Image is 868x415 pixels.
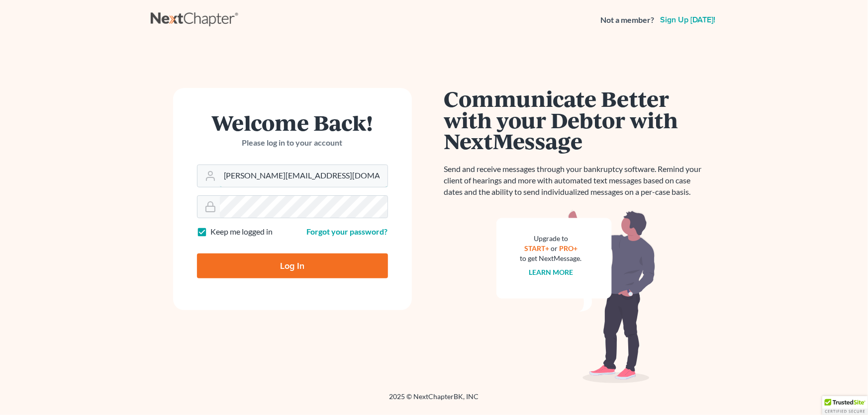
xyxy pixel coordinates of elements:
input: Email Address [220,165,387,187]
p: Send and receive messages through your bankruptcy software. Remind your client of hearings and mo... [444,164,708,198]
strong: Not a member? [601,14,655,26]
label: Keep me logged in [211,226,273,238]
a: Forgot your password? [307,227,388,236]
a: START+ [524,244,549,252]
img: nextmessage_bg-59042aed3d76b12b5cd301f8e5b87938c9018125f34e5fa2b7a6b67550977c72.svg [496,210,656,384]
input: Log In [197,253,388,278]
a: Learn more [529,268,573,276]
a: Sign up [DATE]! [659,16,718,24]
div: to get NextMessage. [520,253,582,263]
h1: Communicate Better with your Debtor with NextMessage [444,88,708,152]
div: Upgrade to [520,234,582,244]
a: PRO+ [559,244,578,252]
div: 2025 © NextChapterBK, INC [151,392,718,410]
span: or [551,244,558,252]
h1: Welcome Back! [197,112,388,133]
p: Please log in to your account [197,137,388,149]
div: TrustedSite Certified [822,396,868,415]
